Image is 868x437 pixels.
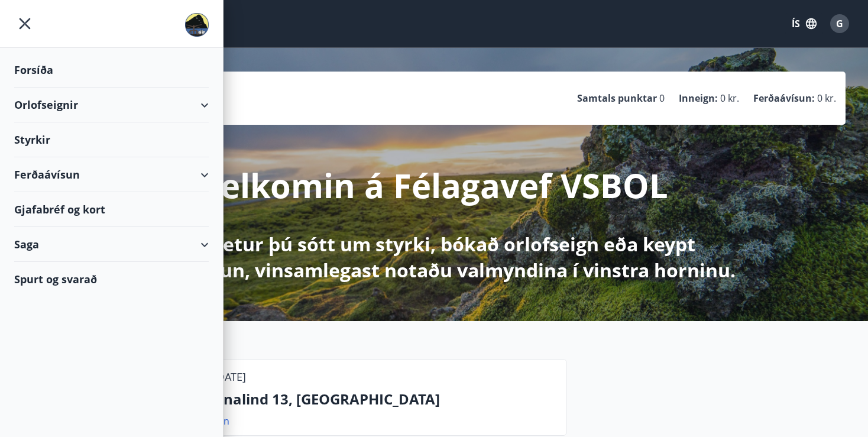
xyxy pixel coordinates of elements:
[14,262,209,296] div: Spurt og svarað
[14,13,35,34] button: menu
[185,13,209,37] img: union_logo
[14,53,209,88] div: Forsíða
[659,92,665,105] span: 0
[14,192,209,227] div: Gjafabréf og kort
[836,17,843,30] span: G
[817,92,836,105] span: 0 kr.
[122,231,746,283] p: Hér getur þú sótt um styrki, bókað orlofseign eða keypt ferðaávísun, vinsamlegast notaðu valmyndi...
[109,389,556,409] p: Guðjónsbúð - Funalind 13, [GEOGRAPHIC_DATA]
[785,13,823,34] button: ÍS
[14,157,209,192] div: Ferðaávísun
[14,88,209,122] div: Orlofseignir
[825,9,854,38] button: G
[720,92,739,105] span: 0 kr.
[14,227,209,262] div: Saga
[14,122,209,157] div: Styrkir
[200,163,668,208] p: Velkomin á Félagavef VSBOL
[753,92,815,105] p: Ferðaávísun :
[679,92,718,105] p: Inneign :
[577,92,657,105] p: Samtals punktar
